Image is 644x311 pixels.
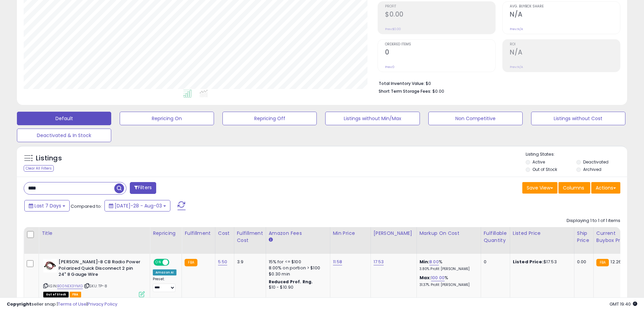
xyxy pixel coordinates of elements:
[42,230,147,237] div: Title
[429,259,439,265] a: 8.00
[88,301,117,307] a: Privacy Policy
[36,154,62,163] h5: Listings
[17,129,111,142] button: Deactivated & In Stock
[611,259,621,265] span: 12.26
[583,166,601,172] label: Archived
[218,230,231,237] div: Cost
[385,27,401,31] small: Prev: $0.00
[34,202,61,209] span: Last 7 Days
[420,259,430,265] b: Min:
[526,151,627,158] p: Listing States:
[374,259,384,265] a: 17.53
[510,48,620,58] h2: N/A
[420,274,431,281] b: Max:
[58,259,141,280] b: [PERSON_NAME]-8 CB Radio Power Polarized Quick Disconnect 2 pin 24" 8 Gauge Wire
[596,230,631,244] div: Current Buybox Price
[596,259,609,266] small: FBA
[416,227,481,254] th: The percentage added to the cost of goods (COGS) that forms the calculator for Min & Max prices.
[43,259,57,272] img: 41jQ-g7qyaL._SL40_.jpg
[168,260,179,265] span: OFF
[269,285,325,290] div: $10 - $10.90
[185,259,197,266] small: FBA
[428,112,523,125] button: Non Competitive
[269,271,325,277] div: $0.30 min
[333,230,368,237] div: Min Price
[333,259,342,265] a: 11.58
[431,274,445,281] a: 100.00
[591,182,620,194] button: Actions
[7,301,117,308] div: seller snap | |
[510,65,523,69] small: Prev: N/A
[432,88,444,94] span: $0.00
[153,277,176,292] div: Preset:
[153,269,176,275] div: Amazon AI
[563,184,584,191] span: Columns
[374,230,414,237] div: [PERSON_NAME]
[237,259,261,265] div: 3.9
[130,182,156,194] button: Filters
[379,88,431,94] b: Short Term Storage Fees:
[513,259,544,265] b: Listed Price:
[513,230,571,237] div: Listed Price
[269,265,325,271] div: 8.00% on portion > $100
[532,166,557,172] label: Out of Stock
[379,79,615,87] li: $0
[154,260,163,265] span: ON
[153,230,179,237] div: Repricing
[17,112,111,125] button: Default
[385,43,495,46] span: Ordered Items
[385,5,495,8] span: Profit
[510,27,523,31] small: Prev: N/A
[577,259,588,265] div: 0.00
[222,112,317,125] button: Repricing Off
[484,259,505,265] div: 0
[269,237,273,243] small: Amazon Fees.
[218,259,228,265] a: 5.50
[510,5,620,8] span: Avg. Buybox Share
[115,202,162,209] span: [DATE]-28 - Aug-03
[510,43,620,46] span: ROI
[583,159,609,165] label: Deactivated
[420,267,476,271] p: 3.80% Profit [PERSON_NAME]
[269,230,327,237] div: Amazon Fees
[24,165,54,172] div: Clear All Filters
[269,259,325,265] div: 15% for <= $100
[420,230,478,237] div: Markup on Cost
[24,200,70,212] button: Last 7 Days
[84,283,107,289] span: | SKU: TP-8
[513,259,569,265] div: $17.53
[510,10,620,20] h2: N/A
[420,259,476,271] div: %
[385,10,495,20] h2: $0.00
[7,301,31,307] strong: Copyright
[325,112,420,125] button: Listings without Min/Max
[120,112,214,125] button: Repricing On
[610,301,637,307] span: 2025-08-11 19:40 GMT
[379,81,425,86] b: Total Inventory Value:
[532,159,545,165] label: Active
[484,230,507,244] div: Fulfillable Quantity
[558,182,590,194] button: Columns
[58,301,87,307] a: Terms of Use
[420,275,476,287] div: %
[577,230,591,244] div: Ship Price
[522,182,557,194] button: Save View
[567,218,620,224] div: Displaying 1 to 1 of 1 items
[71,203,102,209] span: Compared to:
[237,230,263,244] div: Fulfillment Cost
[420,283,476,287] p: 31.37% Profit [PERSON_NAME]
[185,230,212,237] div: Fulfillment
[385,65,395,69] small: Prev: 0
[385,48,495,58] h2: 0
[104,200,170,212] button: [DATE]-28 - Aug-03
[531,112,625,125] button: Listings without Cost
[269,279,313,285] b: Reduced Prof. Rng.
[57,283,83,289] a: B00NEX3YMG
